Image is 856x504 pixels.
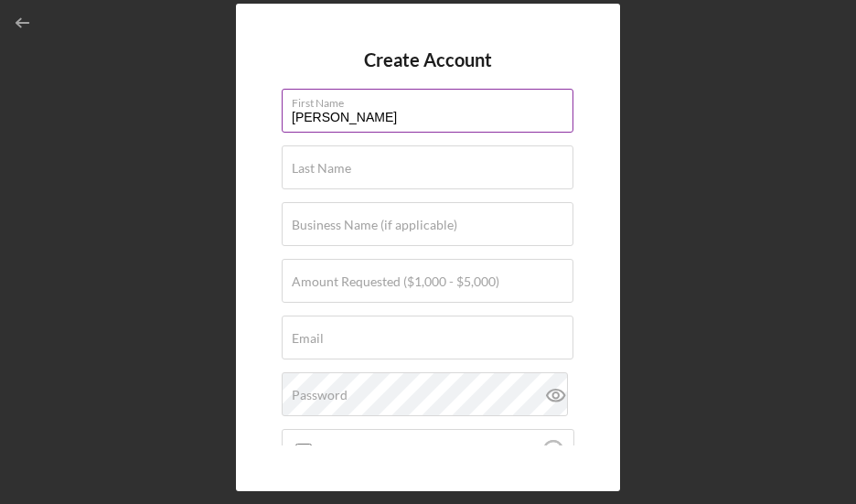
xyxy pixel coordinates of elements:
[292,90,573,110] label: First Name
[321,445,538,459] label: I'm not a robot
[292,331,324,346] label: Email
[292,274,499,289] label: Amount Requested ($1,000 - $5,000)
[292,388,348,402] label: Password
[292,161,351,176] label: Last Name
[364,49,492,70] h4: Create Account
[292,218,457,232] label: Business Name (if applicable)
